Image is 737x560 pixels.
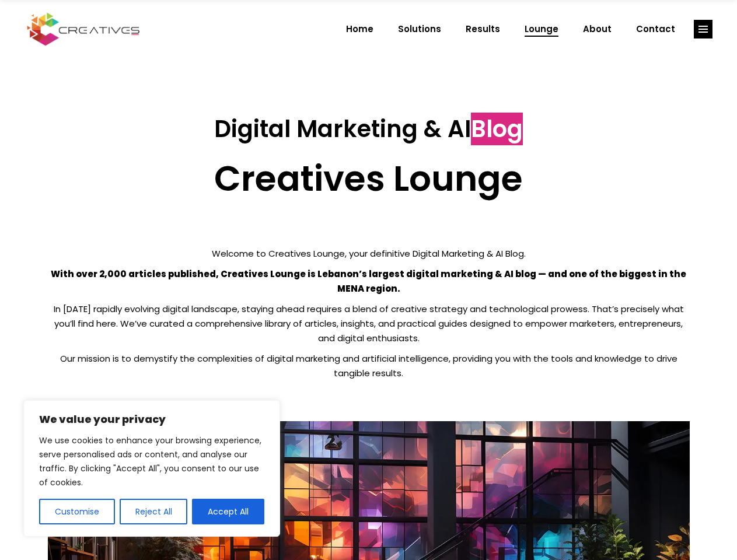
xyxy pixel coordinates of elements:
[466,14,500,44] span: Results
[386,14,453,44] a: Solutions
[48,351,690,380] p: Our mission is to demystify the complexities of digital marketing and artificial intelligence, pr...
[48,246,690,261] p: Welcome to Creatives Lounge, your definitive Digital Marketing & AI Blog.
[583,14,612,44] span: About
[48,115,690,143] h3: Digital Marketing & AI
[39,499,115,524] button: Customise
[334,14,386,44] a: Home
[571,14,624,44] a: About
[636,14,675,44] span: Contact
[192,499,264,524] button: Accept All
[694,20,712,38] a: link
[51,268,686,295] strong: With over 2,000 articles published, Creatives Lounge is Lebanon’s largest digital marketing & AI ...
[453,14,512,44] a: Results
[48,157,690,199] h2: Creatives Lounge
[525,14,558,44] span: Lounge
[23,400,280,537] div: We value your privacy
[39,412,264,426] p: We value your privacy
[512,14,571,44] a: Lounge
[471,113,523,145] span: Blog
[120,499,188,524] button: Reject All
[398,14,441,44] span: Solutions
[25,11,142,47] img: Creatives
[346,14,373,44] span: Home
[39,433,264,489] p: We use cookies to enhance your browsing experience, serve personalised ads or content, and analys...
[48,302,690,345] p: In [DATE] rapidly evolving digital landscape, staying ahead requires a blend of creative strategy...
[624,14,687,44] a: Contact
